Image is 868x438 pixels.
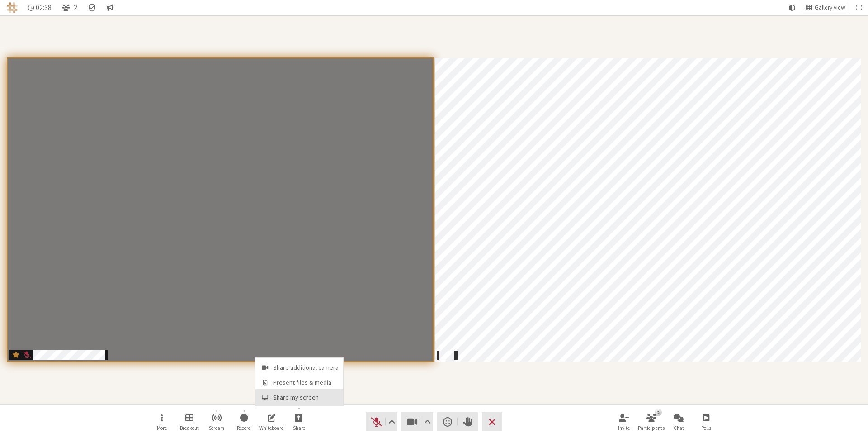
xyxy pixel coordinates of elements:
div: Meeting details Encryption enabled [84,1,100,14]
span: Polls [701,425,711,431]
div: 2 [655,409,661,416]
button: Share additional camera [255,358,343,374]
span: Whiteboard [259,425,284,431]
button: Using system theme [785,1,799,14]
span: More [157,425,167,431]
button: Conversation [103,1,117,14]
button: Raise hand [458,412,478,431]
button: Audio settings [386,412,397,431]
img: Iotum [7,2,18,13]
button: Start streaming [204,409,229,434]
span: Invite [618,425,630,431]
span: Present files & media [273,379,339,386]
span: 2 [74,4,77,11]
span: Chat [674,425,684,431]
button: Manage Breakout Rooms [177,409,202,434]
button: Fullscreen [852,1,865,14]
button: Video setting [422,412,433,431]
span: Gallery view [815,5,845,11]
button: Send a reaction [437,412,458,431]
button: Change layout [802,1,849,14]
button: Share my screen [255,389,343,405]
button: Open participant list [639,409,664,434]
button: Open shared whiteboard [259,409,284,434]
span: Breakout [180,425,199,431]
button: Open chat [666,409,691,434]
span: Stream [209,425,224,431]
span: Participants [638,425,665,431]
button: Start recording [231,409,257,434]
button: Open menu [286,409,311,434]
button: Open poll [693,409,719,434]
button: Invite participants (⌘+Shift+I) [611,409,637,434]
span: 02:38 [36,4,52,11]
button: Open menu [149,409,175,434]
div: Timer [24,1,56,14]
button: Unmute (⌘+Shift+A) [366,412,397,431]
button: End or leave meeting [482,412,502,431]
span: Share my screen [273,394,339,401]
span: Share additional camera [273,364,339,371]
span: Share [293,425,305,431]
button: Stop video (⌘+Shift+V) [401,412,433,431]
button: Open participant list [58,1,81,14]
span: Record [237,425,251,431]
button: Present files & media [255,374,343,389]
